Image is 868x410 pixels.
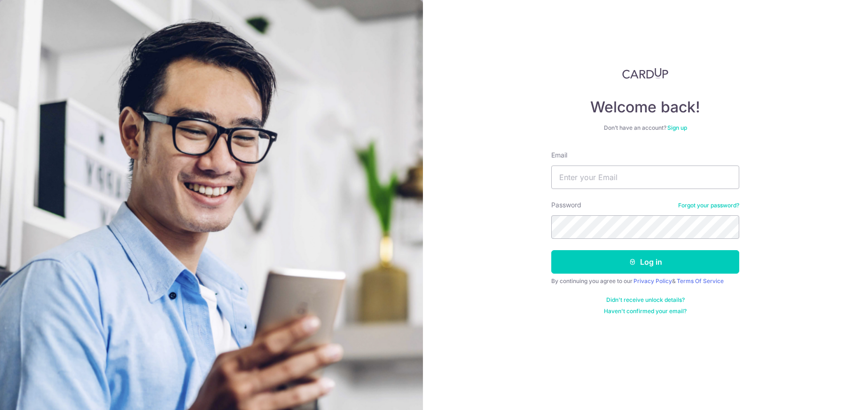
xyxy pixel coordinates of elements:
a: Haven't confirmed your email? [604,307,687,315]
a: Sign up [667,124,687,131]
a: Terms Of Service [677,277,724,284]
img: CardUp Logo [622,68,668,79]
a: Didn't receive unlock details? [606,296,685,304]
label: Email [551,150,567,160]
input: Enter your Email [551,166,739,189]
h4: Welcome back! [551,98,739,117]
button: Log in [551,250,739,274]
div: Don’t have an account? [551,124,739,132]
a: Privacy Policy [633,277,672,284]
div: By continuing you agree to our & [551,277,739,285]
a: Forgot your password? [678,202,739,209]
label: Password [551,200,581,210]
